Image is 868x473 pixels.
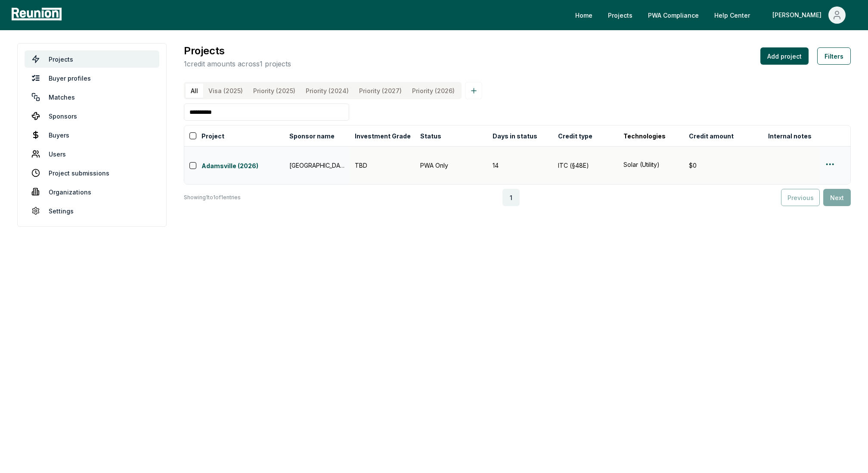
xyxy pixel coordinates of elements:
a: Adamsville (2026) [201,161,284,172]
div: [GEOGRAPHIC_DATA] [289,161,344,170]
a: Projects [25,50,159,68]
button: Add project [760,47,809,65]
div: ITC (§48E) [558,161,613,170]
div: [PERSON_NAME] [772,6,825,24]
a: Help Center [707,6,757,24]
button: Internal notes [766,127,813,144]
button: Days in status [491,127,539,144]
button: Credit type [556,127,594,144]
div: PWA Only [420,161,482,170]
button: All [186,84,203,98]
button: Adamsville (2026) [201,160,284,172]
button: Priority (2024) [301,84,354,98]
a: Project submissions [25,164,159,182]
nav: Main [568,6,859,24]
div: 14 [493,161,548,170]
a: Users [25,145,159,163]
h3: Projects [184,43,291,59]
a: Buyer profiles [25,69,159,87]
button: Project [200,127,226,144]
button: Visa (2025) [203,84,248,98]
a: Organizations [25,183,159,200]
a: Projects [601,6,639,24]
a: Settings [25,202,159,219]
button: [PERSON_NAME] [766,6,852,24]
button: Solar (Utility) [623,160,679,169]
p: 1 credit amounts across 1 projects [184,59,291,69]
button: 1 [502,189,520,206]
a: PWA Compliance [641,6,706,24]
button: Sponsor name [288,127,336,144]
button: Priority (2027) [354,84,407,98]
button: Filters [817,47,851,65]
button: Priority (2025) [248,84,301,98]
div: $0 [689,161,758,170]
div: TBD [355,161,410,170]
button: Status [418,127,443,144]
a: Sponsors [25,107,159,125]
a: Home [568,6,599,24]
a: Matches [25,88,159,106]
button: Credit amount [687,127,735,144]
button: Investment Grade [353,127,412,144]
button: Priority (2026) [407,84,460,98]
a: Buyers [25,126,159,144]
p: Showing 1 to 1 of 1 entries [184,193,241,202]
